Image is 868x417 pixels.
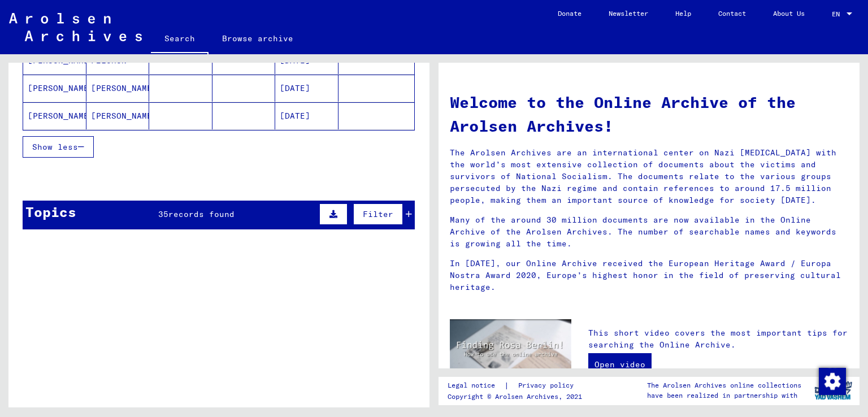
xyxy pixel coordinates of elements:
p: This short video covers the most important tips for searching the Online Archive. [588,327,848,351]
a: Search [151,25,209,54]
a: Privacy policy [509,380,587,392]
img: Arolsen_neg.svg [9,13,142,41]
mat-cell: [DATE] [275,102,338,129]
a: Browse archive [209,25,307,52]
div: | [448,380,587,392]
mat-cell: [PERSON_NAME] [23,75,86,102]
p: Many of the around 30 million documents are now available in the Online Archive of the Arolsen Ar... [450,214,848,250]
img: Change consent [819,368,846,395]
mat-cell: [DATE] [275,75,338,102]
p: The Arolsen Archives online collections [647,380,801,390]
span: 35 [158,209,168,219]
p: In [DATE], our Online Archive received the European Heritage Award / Europa Nostra Award 2020, Eu... [450,258,848,293]
mat-cell: [PERSON_NAME] [86,102,150,129]
h1: Welcome to the Online Archive of the Arolsen Archives! [450,90,848,138]
a: Legal notice [448,380,504,392]
p: Copyright © Arolsen Archives, 2021 [448,392,587,402]
span: Show less [32,142,78,152]
span: Filter [363,209,393,219]
img: yv_logo.png [812,376,854,405]
mat-cell: [PERSON_NAME] [23,102,86,129]
a: Open video [588,353,652,376]
p: The Arolsen Archives are an international center on Nazi [MEDICAL_DATA] with the world’s most ext... [450,147,848,206]
p: have been realized in partnership with [647,390,801,401]
mat-cell: [PERSON_NAME] [86,75,150,102]
img: video.jpg [450,319,571,385]
span: records found [168,209,235,219]
button: Show less [23,136,94,158]
span: EN [832,10,844,18]
button: Filter [353,203,403,225]
div: Topics [25,202,76,222]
